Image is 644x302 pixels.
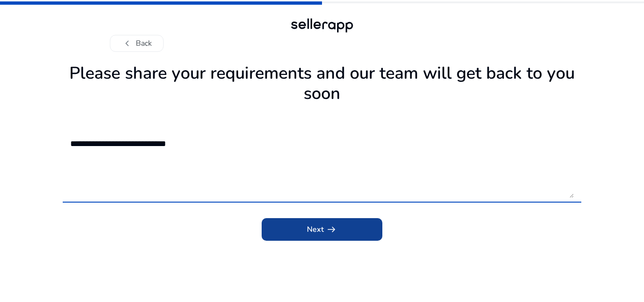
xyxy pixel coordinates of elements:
button: Nextarrow_right_alt [262,218,382,241]
h1: Please share your requirements and our team will get back to you soon [63,63,581,104]
span: Next [307,224,337,235]
span: arrow_right_alt [326,224,337,235]
button: chevron_leftBack [110,35,164,52]
span: chevron_left [122,38,133,49]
